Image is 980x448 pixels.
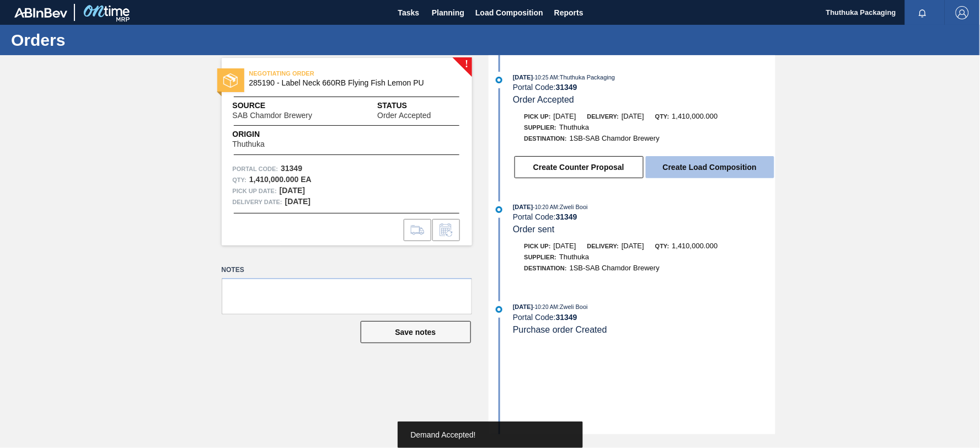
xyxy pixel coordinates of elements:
[377,111,431,120] span: Order Accepted
[496,206,502,213] img: atual
[397,6,421,19] span: Tasks
[655,113,669,120] span: Qty:
[533,74,559,81] span: - 10:25 AM
[646,156,774,178] button: Create Load Composition
[622,242,644,250] span: [DATE]
[432,219,460,241] div: Inform order change
[655,243,669,249] span: Qty:
[233,196,282,207] span: Delivery Date:
[249,79,449,87] span: 285190 - Label Neck 660RB Flying Fish Lemon PU
[233,174,247,185] span: Qty :
[515,156,644,178] button: Create Counter Proposal
[404,219,431,241] div: Go to Load Composition
[672,112,718,120] span: 1,410,000.000
[524,124,557,131] span: Supplier:
[475,6,543,19] span: Load Composition
[513,303,533,310] span: [DATE]
[11,34,207,46] h1: Orders
[556,212,577,221] strong: 31349
[556,313,577,322] strong: 31349
[432,6,464,19] span: Planning
[513,204,533,210] span: [DATE]
[513,74,533,81] span: [DATE]
[524,135,567,142] span: Destination:
[559,253,589,261] span: Thuthuka
[233,163,279,174] span: Portal Code:
[554,6,583,19] span: Reports
[570,264,660,272] span: 1SB-SAB Chamdor Brewery
[233,140,265,148] span: Thuthuka
[554,242,576,250] span: [DATE]
[280,186,305,195] strong: [DATE]
[222,262,472,278] label: Notes
[249,68,404,79] span: NEGOTIATING ORDER
[524,265,567,271] span: Destination:
[587,243,619,249] span: Delivery:
[524,113,551,120] span: Pick up:
[554,112,576,120] span: [DATE]
[233,129,292,140] span: Origin
[533,304,559,310] span: - 10:20 AM
[14,8,67,18] img: TNhmsLtSVTkK8tSr43FrP2fwEKptu5GPRR3wAAAABJRU5ErkJggg==
[361,321,471,343] button: Save notes
[558,204,588,210] span: : Zweli Booi
[558,303,588,310] span: : Zweli Booi
[233,111,313,120] span: SAB Chamdor Brewery
[513,313,775,322] div: Portal Code:
[622,112,644,120] span: [DATE]
[496,77,502,83] img: atual
[570,134,660,142] span: 1SB-SAB Chamdor Brewery
[233,100,346,111] span: Source
[533,204,559,210] span: - 10:20 AM
[513,83,775,92] div: Portal Code:
[281,164,302,173] strong: 31349
[559,123,589,131] span: Thuthuka
[956,6,969,19] img: Logout
[556,83,577,92] strong: 31349
[905,5,940,20] button: Notifications
[285,197,310,206] strong: [DATE]
[524,243,551,249] span: Pick up:
[513,95,574,104] span: Order Accepted
[496,306,502,313] img: atual
[524,254,557,260] span: Supplier:
[233,185,277,196] span: Pick up Date:
[249,175,312,184] strong: 1,410,000.000 EA
[513,212,775,221] div: Portal Code:
[672,242,718,250] span: 1,410,000.000
[558,74,615,81] span: : Thuthuka Packaging
[411,430,476,439] span: Demand Accepted!
[377,100,460,111] span: Status
[223,73,238,88] img: status
[513,325,607,334] span: Purchase order Created
[587,113,619,120] span: Delivery:
[513,225,555,234] span: Order sent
